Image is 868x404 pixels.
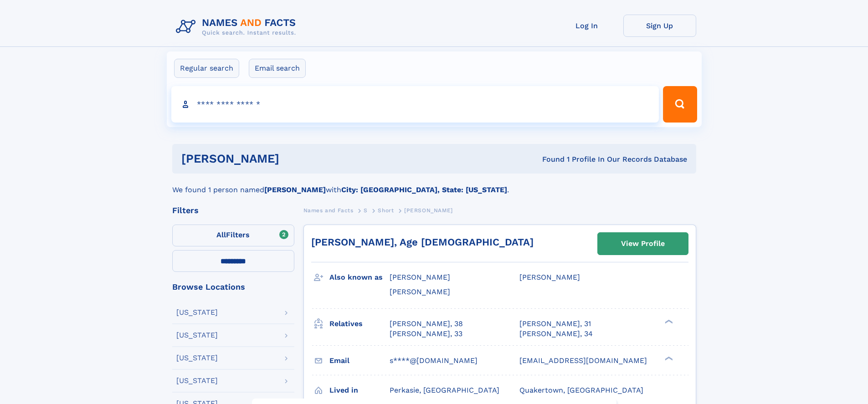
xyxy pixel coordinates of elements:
[171,86,659,123] input: search input
[172,283,294,291] div: Browse Locations
[176,332,218,339] div: [US_STATE]
[176,377,218,384] div: [US_STATE]
[264,185,326,194] b: [PERSON_NAME]
[623,15,696,37] a: Sign Up
[174,59,239,78] label: Regular search
[176,309,218,316] div: [US_STATE]
[390,319,463,329] a: [PERSON_NAME], 38
[329,383,390,398] h3: Lived in
[364,207,368,214] span: S
[172,15,303,39] img: Logo Names and Facts
[172,225,294,246] label: Filters
[176,354,218,362] div: [US_STATE]
[364,205,368,216] a: S
[663,318,673,324] div: ❯
[378,207,394,214] span: Short
[598,233,688,255] a: View Profile
[249,59,306,78] label: Email search
[329,270,390,285] h3: Also known as
[390,273,450,281] span: [PERSON_NAME]
[404,207,453,214] span: [PERSON_NAME]
[378,205,394,216] a: Short
[216,230,226,239] span: All
[311,236,534,248] a: [PERSON_NAME], Age [DEMOGRAPHIC_DATA]
[663,86,697,123] button: Search Button
[181,153,411,164] h1: [PERSON_NAME]
[172,174,696,195] div: We found 1 person named with .
[519,329,593,339] a: [PERSON_NAME], 34
[341,185,507,194] b: City: [GEOGRAPHIC_DATA], State: [US_STATE]
[550,15,623,37] a: Log In
[390,329,462,339] a: [PERSON_NAME], 33
[390,386,499,394] span: Perkasie, [GEOGRAPHIC_DATA]
[303,205,354,216] a: Names and Facts
[329,353,390,368] h3: Email
[519,386,643,394] span: Quakertown, [GEOGRAPHIC_DATA]
[411,154,687,164] div: Found 1 Profile In Our Records Database
[519,356,647,365] span: [EMAIL_ADDRESS][DOMAIN_NAME]
[621,233,665,254] div: View Profile
[663,355,673,361] div: ❯
[172,206,294,215] div: Filters
[329,316,390,332] h3: Relatives
[390,287,450,296] span: [PERSON_NAME]
[519,273,580,281] span: [PERSON_NAME]
[519,319,591,329] a: [PERSON_NAME], 31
